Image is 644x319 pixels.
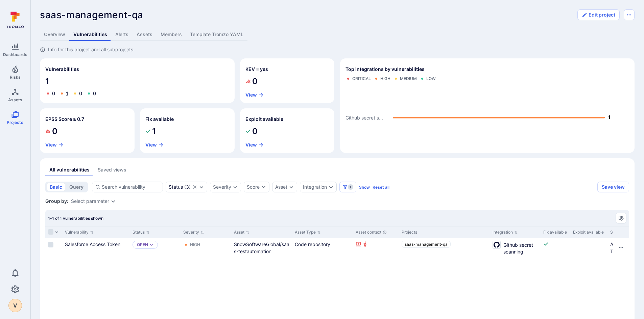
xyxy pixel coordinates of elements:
[426,76,436,81] div: Low
[48,216,103,221] span: 1-1 of 1 vulnerabilities shown
[130,238,181,258] div: Cell for Status
[275,184,287,190] button: Asset
[45,142,64,148] a: View
[405,242,448,247] span: saas-management-qa
[133,230,150,235] button: Sort by Status
[181,238,231,258] div: Cell for Severity
[169,184,183,190] div: Status
[145,116,174,123] h2: Fix available
[8,299,22,312] button: V
[40,9,143,21] span: saas-management-qa
[616,242,626,253] button: Row actions menu
[352,76,371,81] div: Critical
[577,9,620,20] button: Edit project
[47,183,65,191] button: basic
[40,28,635,41] div: Project tabs
[295,241,350,248] div: Code repository
[541,238,570,258] div: Cell for Fix available
[339,182,356,192] button: Filters
[102,184,160,190] input: Search vulnerability
[71,198,109,204] button: Select parameter
[45,198,68,205] span: Group by:
[199,184,204,190] button: Expand dropdown
[348,184,353,190] span: 1
[145,142,164,148] button: View
[71,198,116,204] div: grouping parameters
[399,238,490,258] div: Cell for Projects
[48,46,133,53] span: Info for this project and all subprojects
[45,164,629,176] div: assets tabs
[8,299,22,312] div: vishi.tamhankar@snowsoftware.com
[137,242,148,247] button: Open
[111,198,116,204] button: Expand dropdown
[69,28,111,41] a: Vulnerabilities
[98,166,126,173] div: Saved views
[493,230,518,235] button: Sort by Integration
[231,238,292,258] div: Cell for Asset
[149,243,153,247] button: Expand dropdown
[303,184,327,190] button: Integration
[7,120,23,125] span: Projects
[66,183,87,191] button: query
[48,242,53,247] span: Select row
[169,184,191,190] button: Status(3)
[402,229,487,235] div: Projects
[373,185,389,190] button: Reset all
[169,184,191,190] div: ( 3 )
[186,28,247,41] a: Template Tromzo YAML
[345,66,425,73] span: Top integrations by vulnerabilities
[252,76,258,87] span: 0
[111,28,133,41] a: Alerts
[45,76,229,87] span: 1
[79,90,82,96] a: 0
[359,185,370,190] button: Show
[40,28,69,41] a: Overview
[40,58,235,103] div: Vulnerabilities
[183,230,204,235] button: Sort by Severity
[345,84,629,148] svg: Top integrations by vulnerabilities bar
[3,52,27,57] span: Dashboards
[573,229,605,235] div: Exploit available
[245,92,264,98] button: View
[608,114,611,120] text: 1
[340,58,635,153] div: Top integrations by vulnerabilities
[490,238,541,258] div: Cell for Integration
[247,184,260,190] div: Score
[616,213,626,223] div: Manage columns
[133,28,157,41] a: Assets
[190,242,200,247] div: High
[8,97,22,102] span: Assets
[213,184,231,190] div: Severity
[383,230,387,234] div: Automatically discovered context associated with the asset
[252,126,258,137] span: 0
[45,238,62,258] div: Cell for selection
[152,126,156,137] span: 1
[233,184,238,190] button: Expand dropdown
[244,182,269,192] button: Score
[52,90,55,96] a: 0
[234,241,289,254] a: SnowSoftwareGlobal/saas-testautomation
[245,66,268,73] h2: KEV = yes
[93,90,96,96] a: 0
[356,229,396,235] div: Asset context
[613,238,629,258] div: Cell for
[48,229,53,235] span: Select all rows
[192,184,197,190] button: Clear selection
[543,229,568,235] div: Fix available
[570,238,607,258] div: Cell for Exploit available
[45,66,79,73] span: Vulnerabilities
[245,116,283,123] h2: Exploit available
[597,182,629,192] button: Save view
[62,238,130,258] div: Cell for Vulnerability
[503,241,538,255] span: Github secret scanning
[295,230,321,235] button: Sort by Asset Type
[380,76,390,81] div: High
[49,166,90,173] div: All vulnerabilities
[65,241,120,247] a: Salesforce Access Token
[52,126,57,137] span: 0
[292,238,353,258] div: Cell for Asset Type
